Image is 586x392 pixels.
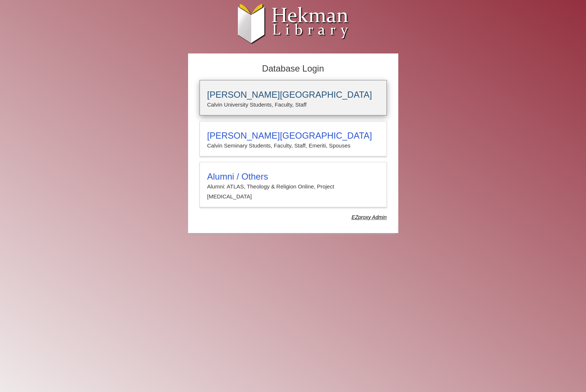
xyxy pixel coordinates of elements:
p: Alumni: ATLAS, Theology & Religion Online, Project [MEDICAL_DATA] [207,182,379,201]
dfn: Use Alumni login [351,214,386,220]
a: [PERSON_NAME][GEOGRAPHIC_DATA]Calvin University Students, Faculty, Staff [200,80,387,115]
h3: [PERSON_NAME][GEOGRAPHIC_DATA] [207,131,379,141]
summary: Alumni / OthersAlumni: ATLAS, Theology & Religion Online, Project [MEDICAL_DATA] [207,171,379,201]
a: [PERSON_NAME][GEOGRAPHIC_DATA]Calvin Seminary Students, Faculty, Staff, Emeriti, Spouses [200,121,387,156]
p: Calvin University Students, Faculty, Staff [207,100,379,110]
p: Calvin Seminary Students, Faculty, Staff, Emeriti, Spouses [207,141,379,150]
h3: Alumni / Others [207,171,379,182]
h2: Database Login [196,61,391,76]
h3: [PERSON_NAME][GEOGRAPHIC_DATA] [207,90,379,100]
